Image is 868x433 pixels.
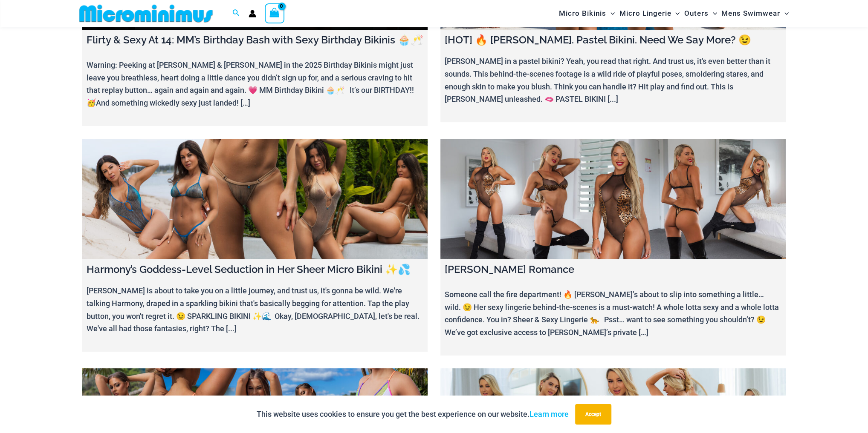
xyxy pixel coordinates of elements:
[87,34,423,46] h4: Flirty & Sexy At 14: MM’s Birthday Bash with Sexy Birthday Bikinis 🧁🥂
[721,3,780,24] span: Mens Swimwear
[445,264,781,276] h4: [PERSON_NAME] Romance
[249,10,256,17] a: Account icon link
[684,3,709,24] span: Outers
[617,3,682,24] a: Micro LingerieMenu ToggleMenu Toggle
[557,3,617,24] a: Micro BikinisMenu ToggleMenu Toggle
[709,3,717,24] span: Menu Toggle
[682,3,719,24] a: OutersMenu ToggleMenu Toggle
[719,3,791,24] a: Mens SwimwearMenu ToggleMenu Toggle
[445,288,781,339] p: Someone call the fire department! 🔥 [PERSON_NAME]’s about to slip into something a little… wild. ...
[559,3,606,24] span: Micro Bikinis
[82,139,428,260] a: Harmony’s Goddess-Level Seduction in Her Sheer Micro Bikini ✨💦
[87,59,423,109] p: Warning: Peeking at [PERSON_NAME] & [PERSON_NAME] in the 2025 Birthday Bikinis might just leave y...
[529,410,569,419] a: Learn more
[87,264,423,276] h4: Harmony’s Goddess-Level Seduction in Her Sheer Micro Bikini ✨💦
[445,55,781,106] p: [PERSON_NAME] in a pastel bikini? Yeah, you read that right. And trust us, it's even better than ...
[265,3,284,23] a: View Shopping Cart, empty
[619,3,671,24] span: Micro Lingerie
[671,3,680,24] span: Menu Toggle
[780,3,789,24] span: Menu Toggle
[575,404,611,424] button: Accept
[556,1,792,26] nav: Site Navigation
[232,8,240,19] a: Search icon link
[606,3,615,24] span: Menu Toggle
[87,284,423,335] p: [PERSON_NAME] is about to take you on a little journey, and trust us, it's gonna be wild. We're t...
[76,4,216,23] img: MM SHOP LOGO FLAT
[440,139,786,260] a: Ilana Savage Romance
[445,34,781,46] h4: [HOT] 🔥 [PERSON_NAME]. Pastel Bikini. Need We Say More? 😉
[257,408,569,421] p: This website uses cookies to ensure you get the best experience on our website.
